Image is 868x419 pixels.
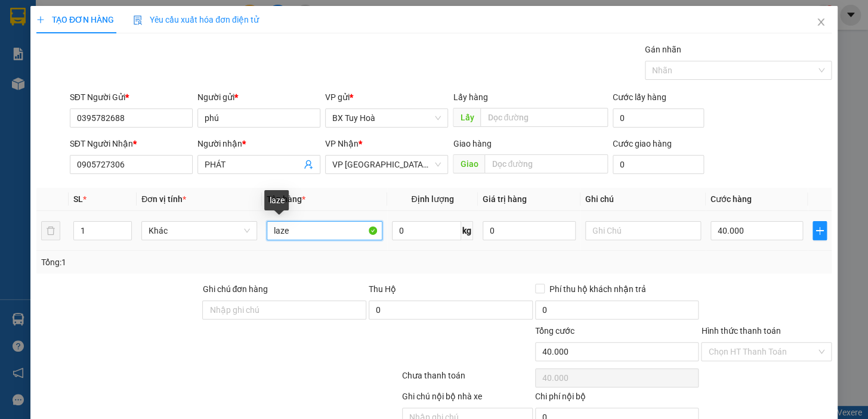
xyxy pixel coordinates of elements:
[483,194,527,204] span: Giá trị hàng
[332,109,441,127] span: BX Tuy Hoà
[535,390,699,408] div: Chi phí nội bộ
[41,256,336,269] div: Tổng: 1
[711,194,752,204] span: Cước hàng
[613,155,704,174] input: Cước giao hàng
[36,15,114,24] span: TẠO ĐƠN HÀNG
[701,326,780,336] label: Hình thức thanh toán
[813,226,826,235] span: plus
[613,92,666,102] label: Cước lấy hàng
[149,222,250,240] span: Khác
[133,15,259,24] span: Yêu cầu xuất hóa đơn điện tử
[453,154,484,173] span: Giao
[613,139,672,148] label: Cước giao hàng
[267,194,305,204] span: Tên hàng
[369,284,396,294] span: Thu Hộ
[70,137,193,150] div: SĐT Người Nhận
[453,92,487,102] span: Lấy hàng
[645,45,681,54] label: Gán nhãn
[816,17,826,27] span: close
[580,188,706,211] th: Ghi chú
[401,369,534,390] div: Chưa thanh toán
[480,108,608,127] input: Dọc đường
[70,91,193,104] div: SĐT Người Gửi
[141,194,186,204] span: Đơn vị tính
[813,221,827,240] button: plus
[332,156,441,173] span: VP Nha Trang xe Limousine
[613,108,704,128] input: Cước lấy hàng
[197,137,320,150] div: Người nhận
[411,194,453,204] span: Định lượng
[461,221,473,240] span: kg
[453,108,480,127] span: Lấy
[73,194,83,204] span: SL
[202,284,268,294] label: Ghi chú đơn hàng
[545,283,651,296] span: Phí thu hộ khách nhận trả
[325,139,359,148] span: VP Nhận
[804,6,838,39] button: Close
[304,160,313,169] span: user-add
[325,91,448,104] div: VP gửi
[133,15,143,25] img: icon
[402,390,533,408] div: Ghi chú nội bộ nhà xe
[267,221,382,240] input: VD: Bàn, Ghế
[453,139,491,148] span: Giao hàng
[36,15,45,24] span: plus
[41,221,60,240] button: delete
[264,190,289,210] div: laze
[484,154,608,173] input: Dọc đường
[202,300,366,319] input: Ghi chú đơn hàng
[585,221,701,240] input: Ghi Chú
[535,326,574,336] span: Tổng cước
[197,91,320,104] div: Người gửi
[483,221,576,240] input: 0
